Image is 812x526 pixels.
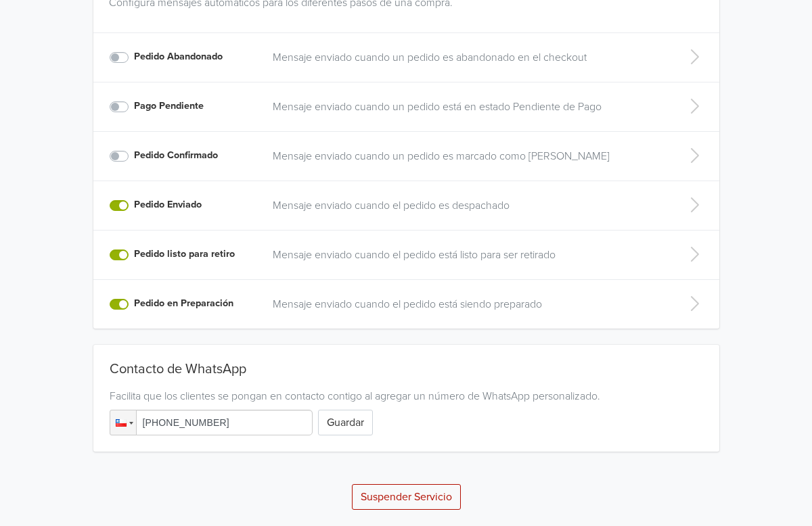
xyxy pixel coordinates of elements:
[134,296,233,311] label: Pedido en Preparación
[273,247,661,263] a: Mensaje enviado cuando el pedido está listo para ser retirado
[134,197,202,212] label: Pedido Enviado
[273,296,661,312] a: Mensaje enviado cuando el pedido está siendo preparado
[110,410,313,435] input: 1 (702) 123-4567
[273,197,661,214] a: Mensaje enviado cuando el pedido es despachado
[110,388,703,404] div: Facilita que los clientes se pongan en contacto contigo al agregar un número de WhatsApp personal...
[134,49,223,64] label: Pedido Abandonado
[273,148,661,164] a: Mensaje enviado cuando un pedido es marcado como [PERSON_NAME]
[110,410,136,435] div: Chile: + 56
[352,484,461,510] button: Suspender Servicio
[134,247,235,262] label: Pedido listo para retiro
[134,148,218,163] label: Pedido Confirmado
[273,99,661,115] a: Mensaje enviado cuando un pedido está en estado Pendiente de Pago
[318,410,373,435] button: Guardar
[273,49,661,66] a: Mensaje enviado cuando un pedido es abandonado en el checkout
[134,99,204,114] label: Pago Pendiente
[110,361,703,383] div: Contacto de WhatsApp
